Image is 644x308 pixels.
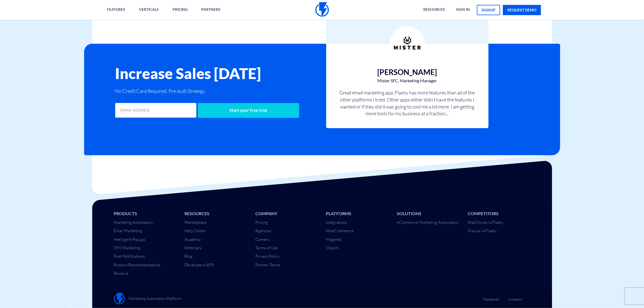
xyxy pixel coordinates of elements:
input: EMAIL ADDRESS [115,103,196,118]
a: Marketing Automation [114,220,153,225]
h3: [PERSON_NAME] [337,68,478,77]
a: SMS Marketing [114,245,141,251]
a: Agencies [255,228,271,234]
img: Flashy [114,293,125,305]
p: No Credit Card Required. Pre-built Strategy. [115,87,318,95]
li: Resources [184,211,247,217]
a: Shopify [326,245,339,251]
h2: Increase Sales [DATE] [115,65,318,82]
a: Reviews [114,271,128,276]
a: Product Recommendations [114,263,160,268]
a: Careers [255,237,269,242]
span: Mister SFC, Marketing Manager [337,78,478,84]
a: Magento [326,237,342,242]
a: Terms of Use [255,245,278,251]
a: Klaviyo vs Flashy [468,228,497,234]
a: Integrations [326,220,347,225]
a: Push Notifications [114,254,145,259]
li: Solutions [397,211,460,217]
a: Developers (API) [184,263,214,268]
a: Partner Terms [255,263,280,268]
a: Help Center [184,228,206,234]
p: Great email marketing app, Flashy has more features than all of the other platforms I tried. Othe... [337,90,478,117]
a: Marketplace [184,220,206,225]
a: Pricing [255,220,268,225]
a: Email Marketing [114,228,143,234]
li: Platforms [326,211,389,217]
li: Products [114,211,177,217]
a: WooCommerce [326,228,354,234]
a: signup [477,5,500,15]
a: Intelligent Popups [114,237,145,242]
a: Blog [184,254,193,259]
a: Privacy Policy [255,254,279,259]
img: Feedback [390,26,425,61]
a: Academy [184,237,200,242]
a: Marketing Automation Platform [114,293,181,305]
input: Start your free trial [198,103,299,118]
li: Company [255,211,318,217]
a: request demo [503,5,541,15]
a: eCommerce Marketing Automation [397,220,458,225]
li: Competitors [468,211,530,217]
a: MailChimp vs Flashy [468,220,503,225]
a: Linkedin [508,293,522,302]
a: Webinars [184,245,201,251]
a: Facebook [483,293,499,302]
